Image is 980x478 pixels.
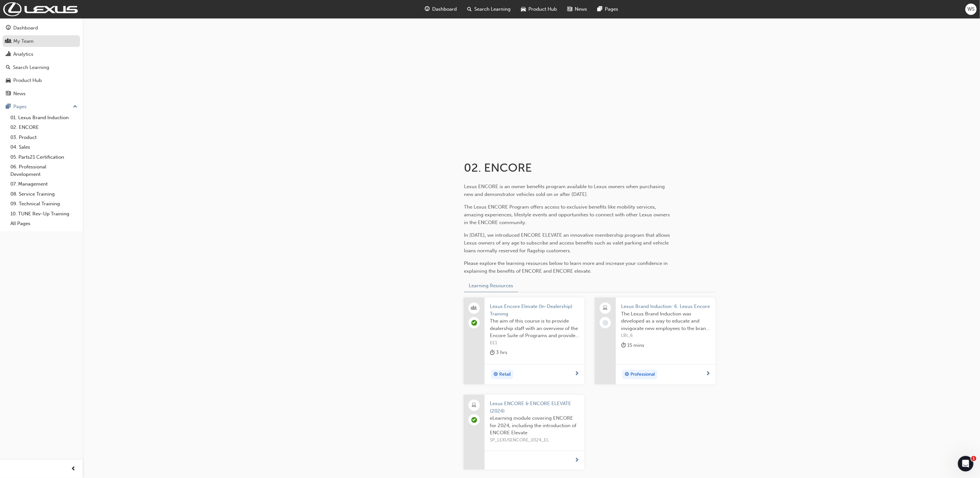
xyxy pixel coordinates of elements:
[574,458,579,463] span: next-icon
[8,179,80,189] a: 07. Management
[3,62,80,74] a: Search Learning
[490,415,579,437] span: eLearning module covering ENCORE for 2024, including the introduction of ENCORE Elevate
[8,162,80,179] a: 06. Professional Development
[467,5,472,13] span: search-icon
[3,74,80,86] a: Product Hub
[562,3,593,16] a: news-iconNews
[6,78,11,84] span: car-icon
[8,209,80,219] a: 10. TUNE Rev-Up Training
[6,25,11,31] span: guage-icon
[464,161,676,175] h1: 02. ENCORE
[464,298,584,384] a: Lexus Encore Elevate (In-Dealership) TrainingThe aim of this course is to provide dealership staf...
[971,456,976,461] span: 1
[575,6,587,13] span: News
[958,456,974,472] iframe: Intercom live chat
[529,6,557,13] span: Product Hub
[8,122,80,132] a: 02. ENCORE
[595,298,716,384] a: Lexus Brand Induction: 6. Lexus EncoreThe Lexus Brand Induction was developed as a way to educate...
[13,64,49,71] div: Search Learning
[6,65,10,71] span: search-icon
[13,51,33,58] div: Analytics
[8,113,80,123] a: 01. Lexus Brand Induction
[3,22,80,34] a: Dashboard
[464,395,584,470] a: Lexus ENCORE & ENCORE ELEVATE (2024)eLearning module covering ENCORE for 2024, including the intr...
[968,6,975,13] span: WS
[8,142,80,152] a: 04. Sales
[605,6,618,13] span: Pages
[13,103,27,110] div: Pages
[603,320,608,326] span: learningRecordVerb_NONE-icon
[965,4,977,15] button: WS
[493,370,498,379] span: target-icon
[3,35,80,47] a: My Team
[13,38,34,45] div: My Team
[630,371,655,378] span: Professional
[706,371,710,377] span: next-icon
[425,5,430,13] span: guage-icon
[464,260,669,274] span: Please explore the learning resources below to learn more and increase your confidence in explain...
[71,465,76,473] span: prev-icon
[499,371,511,378] span: Retail
[621,303,710,310] span: Lexus Brand Induction: 6. Lexus Encore
[6,39,11,44] span: people-icon
[3,101,80,113] button: Pages
[490,437,579,444] span: SP_LEXUSENCORE_0324_EL
[490,303,579,317] span: Lexus Encore Elevate (In-Dealership) Training
[73,103,77,111] span: up-icon
[490,400,579,415] span: Lexus ENCORE & ENCORE ELEVATE (2024)
[621,341,626,349] span: duration-icon
[490,339,579,347] span: EE1
[490,317,579,339] span: The aim of this course is to provide dealership staff with an overview of the Encore Suite of Pro...
[490,348,507,357] div: 3 hrs
[621,310,710,332] span: The Lexus Brand Induction was developed as a way to educate and invigorate new employees to the b...
[8,152,80,162] a: 05. Parts21 Certification
[472,401,477,410] span: laptop-icon
[621,341,644,349] div: 15 mins
[490,348,495,357] span: duration-icon
[464,232,671,254] span: In [DATE], we introduced ENCORE ELEVATE an innovative membership program that allows Lexus owners...
[420,3,462,16] a: guage-iconDashboard
[464,204,671,225] span: The Lexus ENCORE Program offers access to exclusive benefits like mobility services, amazing expe...
[471,417,477,423] span: learningRecordVerb_PASS-icon
[8,132,80,142] a: 03. Product
[6,91,11,97] span: news-icon
[516,3,562,16] a: car-iconProduct Hub
[464,280,518,292] button: Learning Resources
[568,5,572,13] span: news-icon
[625,370,629,379] span: target-icon
[3,88,80,100] a: News
[8,199,80,209] a: 09. Technical Training
[13,90,26,97] div: News
[3,21,80,101] button: DashboardMy TeamAnalyticsSearch LearningProduct HubNews
[13,77,42,84] div: Product Hub
[13,24,38,32] div: Dashboard
[3,2,78,16] img: Trak
[598,5,603,13] span: pages-icon
[6,51,11,57] span: chart-icon
[8,189,80,199] a: 08. Service Training
[621,332,710,339] span: LBI_6
[603,304,608,313] span: laptop-icon
[471,320,477,326] span: learningRecordVerb_ATTEND-icon
[475,6,511,13] span: Search Learning
[6,104,11,110] span: pages-icon
[472,304,477,313] span: people-icon
[521,5,526,13] span: car-icon
[432,6,457,13] span: Dashboard
[593,3,624,16] a: pages-iconPages
[462,3,516,16] a: search-iconSearch Learning
[574,371,579,377] span: next-icon
[464,184,666,197] span: Lexus ENCORE is an owner benefits program available to Lexus owners when purchasing new and demon...
[8,219,80,229] a: All Pages
[3,48,80,60] a: Analytics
